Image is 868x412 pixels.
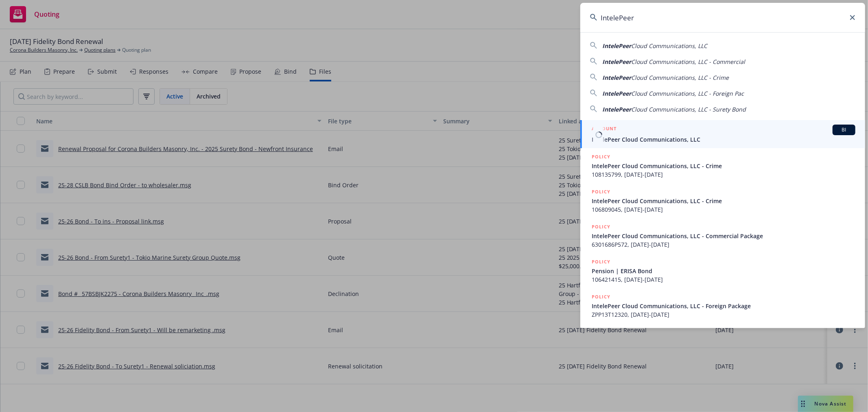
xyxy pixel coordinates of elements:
a: POLICYIntelePeer Cloud Communications, LLC - Crime106809045, [DATE]-[DATE] [580,183,865,218]
h5: POLICY [592,258,610,266]
h5: POLICY [592,188,610,196]
span: 108135799, [DATE]-[DATE] [592,170,855,179]
span: IntelePeer [602,74,631,81]
span: BI [836,126,852,134]
span: Cloud Communications, LLC - Crime [631,74,729,81]
h5: ACCOUNT [592,125,617,134]
span: IntelePeer Cloud Communications, LLC - Foreign Package [592,302,855,310]
h5: POLICY [592,293,610,301]
span: IntelePeer [602,90,631,97]
a: POLICYIntelePeer Cloud Communications, LLC - Commercial Package6301686P572, [DATE]-[DATE] [580,218,865,253]
span: Pension | ERISA Bond [592,267,855,275]
span: ZPP13T12320, [DATE]-[DATE] [592,310,855,319]
span: 106421415, [DATE]-[DATE] [592,275,855,284]
input: Search... [580,3,865,32]
span: Cloud Communications, LLC [631,42,707,50]
h5: POLICY [592,153,610,161]
span: IntelePeer [602,42,631,50]
span: Cloud Communications, LLC - Foreign Pac [631,90,744,97]
span: 6301686P572, [DATE]-[DATE] [592,240,855,249]
span: Cloud Communications, LLC - Commercial [631,58,745,66]
span: IntelePeer Cloud Communications, LLC - Crime [592,197,855,205]
h5: POLICY [592,223,610,231]
a: POLICYIntelePeer Cloud Communications, LLC - Foreign PackageZPP13T12320, [DATE]-[DATE] [580,288,865,323]
span: IntelePeer [602,105,631,113]
span: 106809045, [DATE]-[DATE] [592,205,855,214]
a: POLICYIntelePeer Cloud Communications, LLC - Crime108135799, [DATE]-[DATE] [580,148,865,183]
span: Cloud Communications, LLC - Surety Bond [631,105,746,113]
span: IntelePeer Cloud Communications, LLC - Crime [592,162,855,170]
span: IntelePeer Cloud Communications, LLC [592,135,855,144]
a: POLICYPension | ERISA Bond106421415, [DATE]-[DATE] [580,253,865,288]
span: IntelePeer Cloud Communications, LLC - Commercial Package [592,232,855,240]
span: IntelePeer [602,58,631,66]
a: ACCOUNTBIIntelePeer Cloud Communications, LLC [580,120,865,148]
